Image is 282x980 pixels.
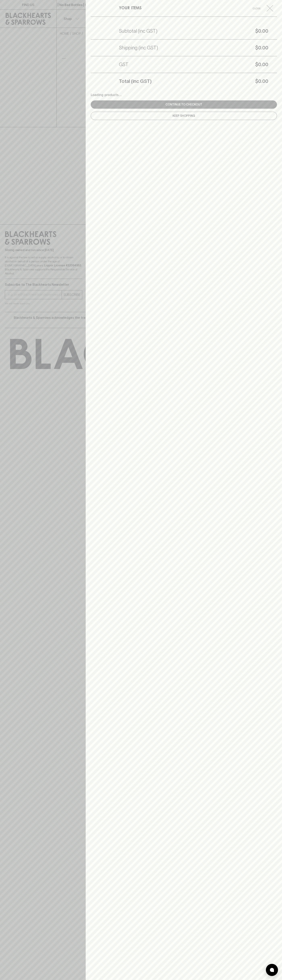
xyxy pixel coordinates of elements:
[270,968,274,972] img: bubble-icon
[119,61,128,68] h5: GST
[248,6,265,10] span: Close
[152,78,268,84] h5: $0.00
[119,28,157,34] h5: Subtotal (inc GST)
[157,28,268,34] h5: $0.00
[119,45,158,51] h5: Shipping (inc GST)
[128,61,268,68] h5: $0.00
[158,45,268,51] h5: $0.00
[248,5,276,11] button: Close
[91,112,277,120] button: Keep Shopping
[119,5,142,11] h6: YOUR ITEMS
[119,78,152,84] h5: Total (inc GST)
[91,93,277,97] div: Loading products...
